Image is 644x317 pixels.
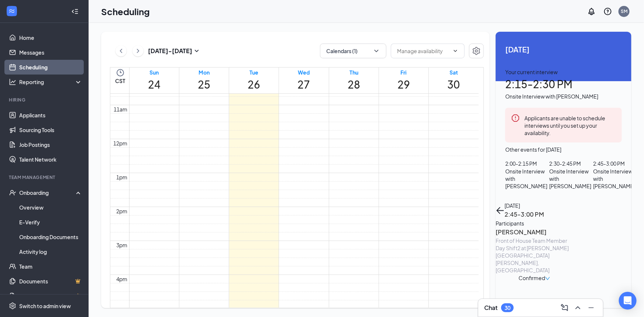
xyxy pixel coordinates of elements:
[396,68,411,93] a: August 29, 2025
[549,159,591,168] div: 2:30 - 2:45 PM
[446,68,462,93] a: August 30, 2025
[452,48,458,54] svg: ChevronDown
[496,206,504,215] button: back-button
[587,7,596,16] svg: Notifications
[19,200,82,215] a: Overview
[9,302,16,310] svg: Settings
[9,78,16,86] svg: Analysis
[19,108,82,123] a: Applicants
[148,47,192,55] h3: [DATE] - [DATE]
[112,139,129,147] div: 12pm
[373,47,380,55] svg: ChevronDown
[19,60,82,75] a: Scheduling
[320,44,386,58] button: Calendars (1)ChevronDown
[19,78,83,86] div: Reporting
[346,68,362,93] a: August 28, 2025
[348,68,360,76] div: Thu
[397,68,410,76] div: Fri
[116,68,125,77] svg: Clock
[248,76,260,93] h1: 26
[297,76,310,93] h1: 27
[246,68,262,93] a: August 26, 2025
[115,275,129,283] div: 4pm
[19,137,82,152] a: Job Postings
[504,305,510,311] div: 30
[19,123,82,137] a: Sourcing Tools
[397,76,410,93] h1: 29
[19,289,82,303] a: SurveysCrown
[19,259,82,274] a: Team
[19,215,82,230] a: E-Verify
[115,173,129,181] div: 1pm
[585,302,597,314] button: Minimize
[397,47,450,55] input: Manage availability
[524,114,616,137] div: Applicants are unable to schedule interviews until you set up your availability.
[9,174,81,180] div: Team Management
[198,76,210,93] h1: 25
[132,45,144,56] button: ChevronRight
[101,5,150,18] h1: Scheduling
[192,46,201,55] svg: SmallChevronDown
[505,168,547,190] div: Onsite Interview with [PERSON_NAME]
[559,302,571,314] button: ComposeMessage
[147,68,162,93] a: August 24, 2025
[198,68,210,76] div: Mon
[519,274,545,282] span: Confirmed
[496,219,573,227] div: Participants
[587,303,596,312] svg: Minimize
[505,159,547,168] div: 2:00 - 2:15 PM
[71,8,79,15] svg: Collapse
[603,7,612,16] svg: QuestionInfo
[504,210,544,219] h3: 2:45-3:00 PM
[348,76,360,93] h1: 28
[148,68,161,76] div: Sun
[196,68,212,93] a: August 25, 2025
[19,274,82,289] a: DocumentsCrown
[496,206,504,215] svg: ArrowLeft
[117,46,125,55] svg: ChevronLeft
[593,168,635,190] div: Onsite Interview with [PERSON_NAME]
[549,168,591,190] div: Onsite Interview with [PERSON_NAME]
[113,105,129,113] div: 11am
[19,244,82,259] a: Activity log
[19,45,82,60] a: Messages
[505,145,622,154] div: Other events for [DATE]
[296,68,311,93] a: August 27, 2025
[19,230,82,244] a: Onboarding Documents
[505,44,622,55] span: [DATE]
[9,189,16,196] svg: UserCheck
[484,304,497,312] h3: Chat
[297,68,310,76] div: Wed
[19,302,71,310] div: Switch to admin view
[545,276,550,281] span: down
[469,44,484,58] button: Settings
[472,46,481,55] svg: Settings
[448,68,460,76] div: Sat
[511,114,520,123] svg: Error
[505,92,622,100] div: Onsite Interview with [PERSON_NAME]
[572,302,584,314] button: ChevronUp
[505,76,622,92] h1: 2:15 - 2:30 PM
[248,68,260,76] div: Tue
[115,77,125,85] span: CST
[505,68,622,76] div: Your current interview
[19,189,76,196] div: Onboarding
[504,201,544,210] div: [DATE]
[134,46,142,55] svg: ChevronRight
[496,237,573,274] div: Front of House Team Member Day Shift2 at [PERSON_NAME][GEOGRAPHIC_DATA][PERSON_NAME], [GEOGRAPHIC...
[496,227,573,237] h3: [PERSON_NAME]
[560,303,569,312] svg: ComposeMessage
[116,45,127,56] button: ChevronLeft
[115,241,129,249] div: 3pm
[115,207,129,215] div: 2pm
[9,97,81,103] div: Hiring
[619,292,637,310] div: Open Intercom Messenger
[8,7,16,15] svg: WorkstreamLogo
[574,303,582,312] svg: ChevronUp
[148,76,161,93] h1: 24
[19,30,82,45] a: Home
[448,76,460,93] h1: 30
[621,8,627,14] div: SM
[593,159,635,168] div: 2:45 - 3:00 PM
